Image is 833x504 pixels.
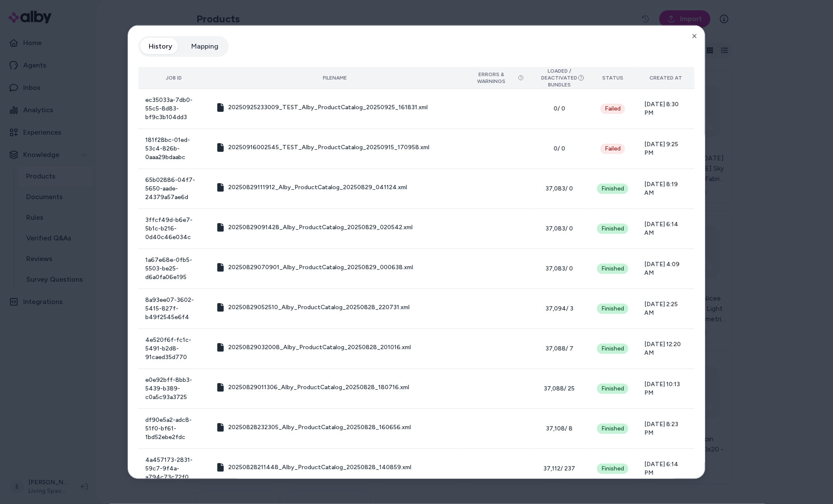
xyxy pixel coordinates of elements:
div: Finished [597,304,628,314]
button: Failed [600,144,625,154]
span: [DATE] 8:19 AM [645,180,688,197]
td: 4a457173-2831-59c7-9f4a-a794c73c72f0 [138,449,209,489]
span: 20250828232305_Alby_ProductCatalog_20250828_160656.xml [228,423,411,432]
div: Finished [597,384,628,394]
span: 0 / 0 [538,144,581,153]
span: 37,083 / 0 [538,224,581,233]
span: [DATE] 2:25 AM [645,300,688,317]
div: Finished [597,344,628,354]
span: 0 / 0 [538,104,581,113]
td: 65b02886-04f7-5650-aade-24379a57ae6d [138,169,209,209]
td: 1a67e68e-0fb5-5503-be25-d6a0fa06e195 [138,249,209,289]
span: [DATE] 10:13 PM [645,380,688,397]
span: 20250829032008_Alby_ProductCatalog_20250828_201016.xml [228,343,411,352]
div: Finished [597,184,628,194]
span: 20250916002545_TEST_Alby_ProductCatalog_20250915_170958.xml [228,143,429,152]
button: 20250829052510_Alby_ProductCatalog_20250828_220731.xml [216,303,410,312]
button: 20250829091428_Alby_ProductCatalog_20250829_020542.xml [216,223,413,232]
button: 20250829070901_Alby_ProductCatalog_20250829_000638.xml [216,263,413,272]
div: Job ID [145,74,202,81]
td: ec35033a-7db0-55c5-8d83-bf9c3b104dd3 [138,89,209,129]
div: Finished [597,264,628,274]
td: 181f28bc-01ed-53c4-826b-0aaa29bdaabc [138,129,209,169]
button: History [140,38,181,55]
button: Mapping [183,38,227,55]
span: 37,094 / 3 [538,304,581,313]
span: [DATE] 12:20 AM [645,340,688,357]
span: 20250829011306_Alby_ProductCatalog_20250828_180716.xml [228,383,409,392]
span: 20250829111912_Alby_ProductCatalog_20250829_041124.xml [228,183,407,192]
span: 37,112 / 237 [538,464,581,473]
button: Failed [600,104,625,114]
td: 4e520f6f-fc1c-5491-b2d8-91caed35d770 [138,329,209,369]
span: 37,088 / 25 [538,384,581,393]
span: 20250925233009_TEST_Alby_ProductCatalog_20250925_161831.xml [228,103,428,112]
button: 20250925233009_TEST_Alby_ProductCatalog_20250925_161831.xml [216,103,428,112]
span: 37,088 / 7 [538,344,581,353]
td: 8a93ee07-3602-5415-827f-b49f2545e6f4 [138,289,209,329]
span: [DATE] 9:25 PM [645,140,688,157]
button: Errors & Warnings [467,71,524,85]
div: Finished [597,464,628,474]
span: 37,083 / 0 [538,184,581,193]
td: e0e92bff-8bb3-5439-b389-c0a5c93a3725 [138,369,209,409]
div: Finished [597,424,628,434]
span: 37,108 / 8 [538,424,581,433]
div: Status [595,74,631,81]
span: 20250829091428_Alby_ProductCatalog_20250829_020542.xml [228,223,413,232]
span: 37,083 / 0 [538,264,581,273]
span: [DATE] 4:09 AM [645,260,688,277]
span: [DATE] 8:23 PM [645,420,688,437]
span: [DATE] 8:30 PM [645,100,688,117]
td: 3ffcf49d-b6e7-5b1c-b216-0d40c46e034c [138,209,209,249]
button: 20250829011306_Alby_ProductCatalog_20250828_180716.xml [216,383,409,392]
button: 20250829111912_Alby_ProductCatalog_20250829_041124.xml [216,183,407,192]
span: [DATE] 6:14 AM [645,220,688,237]
button: 20250829032008_Alby_ProductCatalog_20250828_201016.xml [216,343,411,352]
button: 20250828211448_Alby_ProductCatalog_20250828_140859.xml [216,463,411,472]
div: Created At [645,74,688,81]
td: df90e5a2-adc8-51f0-bf61-1bd52ebe2fdc [138,409,209,449]
span: [DATE] 6:14 PM [645,460,688,477]
button: 20250828232305_Alby_ProductCatalog_20250828_160656.xml [216,423,411,432]
div: Finished [597,224,628,234]
span: 20250829070901_Alby_ProductCatalog_20250829_000638.xml [228,263,413,272]
span: 20250828211448_Alby_ProductCatalog_20250828_140859.xml [228,463,411,472]
button: Loaded / Deactivated Bundles [538,68,581,88]
div: Filename [216,74,453,81]
span: 20250829052510_Alby_ProductCatalog_20250828_220731.xml [228,303,410,312]
button: 20250916002545_TEST_Alby_ProductCatalog_20250915_170958.xml [216,143,429,152]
